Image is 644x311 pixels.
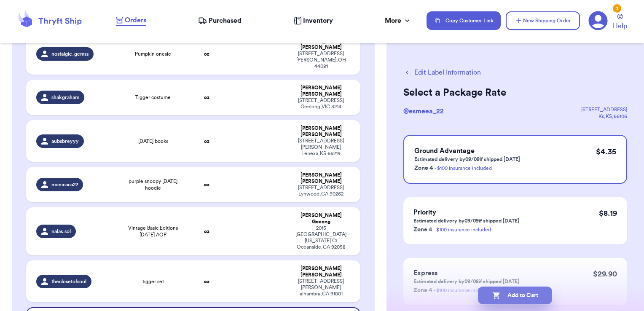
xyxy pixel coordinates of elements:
span: Zone 4 [414,165,433,171]
p: $ 4.35 [596,146,616,158]
span: @ esmeea_22 [403,108,444,115]
span: Purchased [209,16,241,26]
span: Inventory [303,16,333,26]
div: [PERSON_NAME] [PERSON_NAME] [292,125,351,138]
p: $ 8.19 [599,207,617,219]
button: Add to Cart [478,287,552,304]
span: Pumpkin onesie [135,51,171,57]
span: nostalgic_gemss [51,51,89,57]
a: Help [613,14,627,31]
span: theclosetofsoul [51,278,86,285]
span: nalas.sol [51,228,71,235]
div: 2015 [GEOGRAPHIC_DATA][US_STATE] Ct Oceanside , CA 92058 [292,225,351,250]
span: aubsbreyyy [51,138,79,145]
div: [STREET_ADDRESS] [581,106,627,113]
div: More [385,16,411,26]
div: [STREET_ADDRESS] Geelong , VIC 3214 [292,97,351,110]
a: - $100 insurance included [435,166,492,171]
strong: oz [204,182,209,187]
a: 3 [588,11,608,30]
p: Estimated delivery by 09/09 if shipped [DATE] [414,156,520,163]
div: 3 [613,4,621,13]
button: New Shipping Order [506,11,580,30]
button: Copy Customer Link [427,11,501,30]
a: Orders [116,15,146,26]
span: Ground Advantage [414,147,475,154]
span: Help [613,21,627,31]
div: Ks , KS , 66106 [581,113,627,120]
div: [PERSON_NAME] [PERSON_NAME] [292,172,351,185]
span: Orders [125,15,146,25]
p: Estimated delivery by 09/09 if shipped [DATE] [413,217,519,224]
a: Purchased [198,16,241,26]
div: [PERSON_NAME] [PERSON_NAME] [292,85,351,97]
div: [STREET_ADDRESS] [PERSON_NAME] , OH 44081 [292,51,351,70]
strong: oz [204,51,209,56]
strong: oz [204,95,209,100]
span: tigger set [142,278,164,285]
span: Vintage Basic Editions [DATE] AOP [125,225,182,238]
strong: oz [204,229,209,234]
span: Zone 4 [413,227,432,233]
p: $ 29.90 [593,268,617,280]
span: purple snoopy [DATE] hoodie [125,178,182,191]
button: Edit Label Information [403,67,481,78]
span: monicaca22 [51,181,78,188]
div: [PERSON_NAME] [PERSON_NAME] [292,38,351,51]
div: [STREET_ADDRESS] Lynwood , CA 90262 [292,185,351,197]
span: [DATE] books [138,138,168,145]
h2: Select a Package Rate [403,86,627,99]
span: Priority [413,209,436,216]
span: Express [413,270,437,276]
div: [PERSON_NAME] Gocong [292,212,351,225]
span: Tigger costume [135,94,171,101]
strong: oz [204,279,209,284]
a: Inventory [294,16,333,26]
p: Estimated delivery by 09/08 if shipped [DATE] [413,278,519,285]
div: [STREET_ADDRESS][PERSON_NAME] Lenexa , KS 66219 [292,138,351,157]
div: [PERSON_NAME] [PERSON_NAME] [292,265,351,278]
strong: oz [204,139,209,144]
span: shakgraham [51,94,79,101]
a: - $100 insurance included [434,227,491,232]
div: [STREET_ADDRESS][PERSON_NAME] alhambra , CA 91801 [292,278,351,297]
